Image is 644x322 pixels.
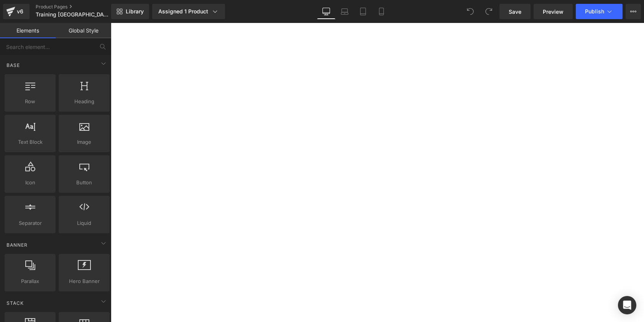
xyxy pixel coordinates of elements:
[61,179,107,187] span: Button
[335,4,354,19] a: Laptop
[534,4,573,19] a: Preview
[354,4,372,19] a: Tablet
[585,8,604,15] span: Publish
[618,296,636,314] div: Open Intercom Messenger
[158,8,219,15] div: Assigned 1 Product
[6,299,25,307] span: Stack
[7,277,53,285] span: Parallax
[111,4,149,19] a: New Library
[6,241,28,249] span: Banner
[6,62,21,69] span: Base
[481,4,496,19] button: Redo
[317,4,335,19] a: Desktop
[372,4,391,19] a: Mobile
[7,179,53,187] span: Icon
[15,7,25,16] div: v6
[543,8,563,16] span: Preview
[61,138,107,146] span: Image
[3,4,30,19] a: v6
[61,277,107,285] span: Hero Banner
[36,4,124,10] a: Product Pages
[7,138,53,146] span: Text Block
[626,4,641,19] button: More
[61,219,107,227] span: Liquid
[7,219,53,227] span: Separator
[126,8,144,15] span: Library
[463,4,478,19] button: Undo
[56,23,111,38] a: Global Style
[509,8,521,16] span: Save
[576,4,623,19] button: Publish
[61,98,107,106] span: Heading
[36,11,109,18] span: Training [GEOGRAPHIC_DATA]
[7,98,53,106] span: Row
